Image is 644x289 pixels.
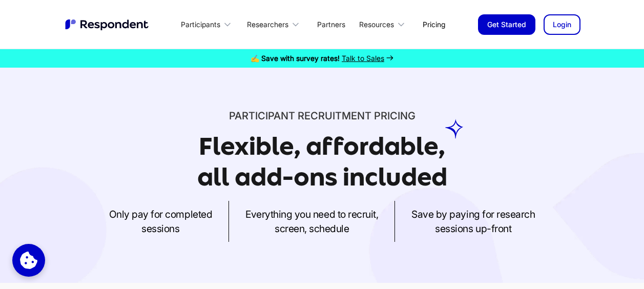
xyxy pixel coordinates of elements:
div: Researchers [247,19,288,30]
a: home [64,18,151,31]
div: Researchers [241,12,308,36]
div: Resources [354,12,414,36]
a: Pricing [414,12,453,36]
p: Only pay for completed sessions [109,207,212,236]
span: Talk to Sales [342,54,384,63]
div: Participants [181,19,220,30]
a: Get Started [478,14,535,35]
strong: ✍️ Save with survey rates! [251,54,340,63]
span: Participant recruitment [229,110,371,122]
h1: Flexible, affordable, all add-ons included [197,132,447,191]
img: Untitled UI logotext [64,18,151,31]
a: Login [544,14,580,35]
a: Partners [309,12,354,36]
p: Everything you need to recruit, screen, schedule [245,207,378,236]
p: Save by paying for research sessions up-front [411,207,535,236]
div: Participants [175,12,241,36]
span: PRICING [374,110,416,122]
div: Resources [359,19,394,30]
